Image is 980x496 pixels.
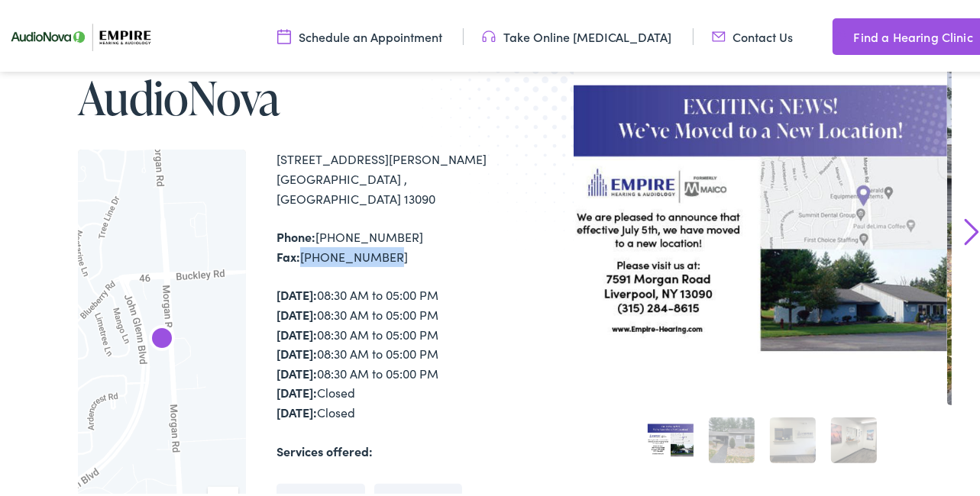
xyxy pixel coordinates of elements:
a: Schedule an Appointment [277,25,442,42]
a: Contact Us [712,25,794,42]
img: utility icon [277,25,291,42]
img: utility icon [712,25,726,42]
strong: [DATE]: [277,323,317,340]
strong: Fax: [277,245,300,262]
div: 08:30 AM to 05:00 PM 08:30 AM to 05:00 PM 08:30 AM to 05:00 PM 08:30 AM to 05:00 PM 08:30 AM to 0... [277,282,496,419]
a: Next [965,215,979,243]
div: [PHONE_NUMBER] [PHONE_NUMBER] [277,224,496,263]
a: 4 [831,414,877,460]
a: 1 [648,414,694,460]
strong: [DATE]: [277,381,317,398]
img: utility icon [482,25,496,42]
strong: Services offered: [277,440,373,456]
strong: [DATE]: [277,342,317,359]
div: [STREET_ADDRESS][PERSON_NAME] [GEOGRAPHIC_DATA] , [GEOGRAPHIC_DATA] 13090 [277,147,496,205]
a: 3 [770,414,816,460]
strong: [DATE]: [277,303,317,320]
strong: [DATE]: [277,362,317,378]
strong: Phone: [277,225,315,242]
div: AudioNova [144,319,180,356]
strong: [DATE]: [277,401,317,417]
strong: [DATE]: [277,283,317,300]
a: 2 [709,414,755,460]
img: utility icon [833,24,846,43]
a: Take Online [MEDICAL_DATA] [482,25,672,42]
h1: AudioNova [78,69,496,120]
